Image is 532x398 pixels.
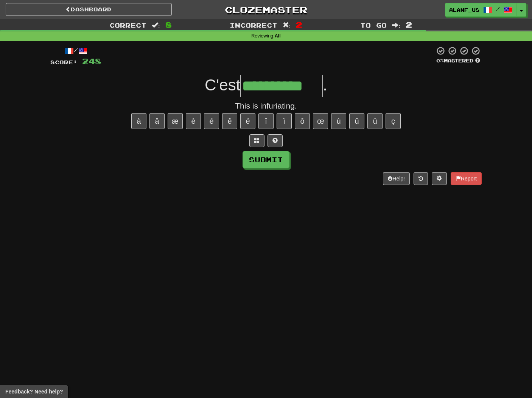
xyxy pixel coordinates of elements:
[323,76,327,94] span: .
[414,172,428,185] button: Round history (alt+y)
[165,20,172,29] span: 8
[277,113,292,129] button: ï
[5,388,63,395] span: Open feedback widget
[204,113,219,129] button: é
[295,113,310,129] button: ô
[109,21,146,29] span: Correct
[249,134,264,147] button: Switch sentence to multiple choice alt+p
[149,113,165,129] button: â
[183,3,349,16] a: Clozemaster
[240,113,255,129] button: ë
[451,172,482,185] button: Report
[386,113,401,129] button: ç
[50,100,482,112] div: This is infuriating.
[50,46,101,56] div: /
[230,21,277,29] span: Incorrect
[496,6,500,11] span: /
[435,58,482,64] div: Mastered
[268,134,283,147] button: Single letter hint - you only get 1 per sentence and score half the points! alt+h
[445,3,517,17] a: alanf_us /
[186,113,201,129] button: è
[50,59,78,65] span: Score:
[222,113,237,129] button: ê
[392,22,400,28] span: :
[205,76,240,94] span: C'est
[258,113,274,129] button: î
[360,21,387,29] span: To go
[283,22,291,28] span: :
[367,113,383,129] button: ü
[275,33,281,39] strong: All
[152,22,160,28] span: :
[296,20,302,29] span: 2
[406,20,412,29] span: 2
[82,56,101,66] span: 248
[6,3,172,16] a: Dashboard
[449,6,479,13] span: alanf_us
[331,113,346,129] button: ù
[243,151,289,168] button: Submit
[383,172,410,185] button: Help!
[168,113,183,129] button: æ
[131,113,146,129] button: à
[436,58,444,64] span: 0 %
[349,113,364,129] button: û
[313,113,328,129] button: œ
